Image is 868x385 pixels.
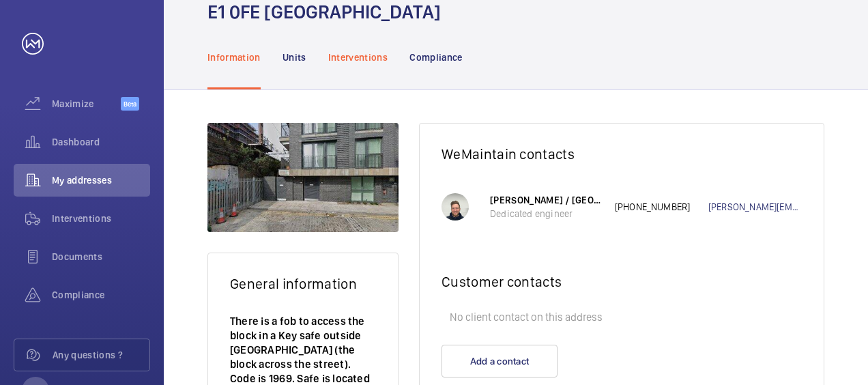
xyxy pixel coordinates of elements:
p: Compliance [409,51,463,64]
a: [PERSON_NAME][EMAIL_ADDRESS][DOMAIN_NAME] [708,200,802,214]
span: Dashboard [52,135,150,149]
span: Documents [52,250,150,263]
span: Interventions [52,212,150,225]
h2: Customer contacts [442,273,802,290]
p: Units [283,51,306,64]
h2: General information [230,275,376,292]
p: [PERSON_NAME] / [GEOGRAPHIC_DATA] [GEOGRAPHIC_DATA] [490,193,601,207]
p: Information [207,51,261,64]
p: [PHONE_NUMBER] [615,200,708,214]
p: Interventions [328,51,388,64]
span: Maximize [52,97,121,111]
h2: WeMaintain contacts [442,145,802,162]
span: Beta [121,97,139,111]
p: No client contact on this address [442,304,802,331]
button: Add a contact [442,345,558,377]
p: Dedicated engineer [490,207,601,220]
span: My addresses [52,173,150,187]
span: Any questions ? [53,348,149,362]
span: Compliance [52,288,150,302]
